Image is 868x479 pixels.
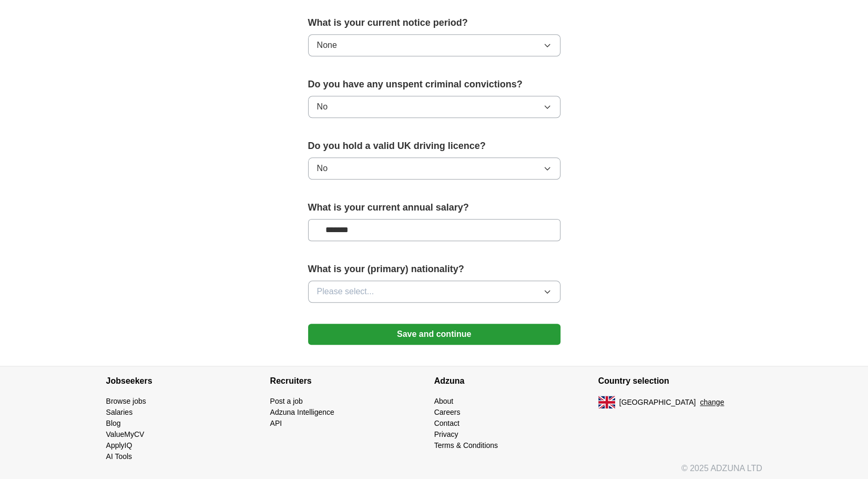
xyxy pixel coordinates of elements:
[308,77,560,92] label: Do you have any unspent criminal convictions?
[308,201,560,215] label: What is your current annual salary?
[619,397,696,408] span: [GEOGRAPHIC_DATA]
[308,34,560,56] button: None
[308,281,560,303] button: Please select...
[270,408,334,416] a: Adzuna Intelligence
[270,419,282,427] a: API
[106,430,145,438] a: ValueMyCV
[598,366,762,396] h4: Country selection
[308,139,560,153] label: Do you hold a valid UK driving licence?
[308,157,560,179] button: No
[434,408,461,416] a: Careers
[106,452,132,461] a: AI Tools
[308,324,560,345] button: Save and continue
[106,419,121,427] a: Blog
[317,39,337,52] span: None
[308,16,560,30] label: What is your current notice period?
[308,262,560,276] label: What is your (primary) nationality?
[317,101,328,113] span: No
[598,396,615,408] img: UK flag
[434,441,498,450] a: Terms & Conditions
[317,162,328,175] span: No
[308,96,560,118] button: No
[317,285,374,298] span: Please select...
[434,419,459,427] a: Contact
[434,397,454,405] a: About
[434,430,458,438] a: Privacy
[270,397,303,405] a: Post a job
[106,408,133,416] a: Salaries
[700,397,724,408] button: change
[106,397,146,405] a: Browse jobs
[106,441,132,450] a: ApplyIQ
